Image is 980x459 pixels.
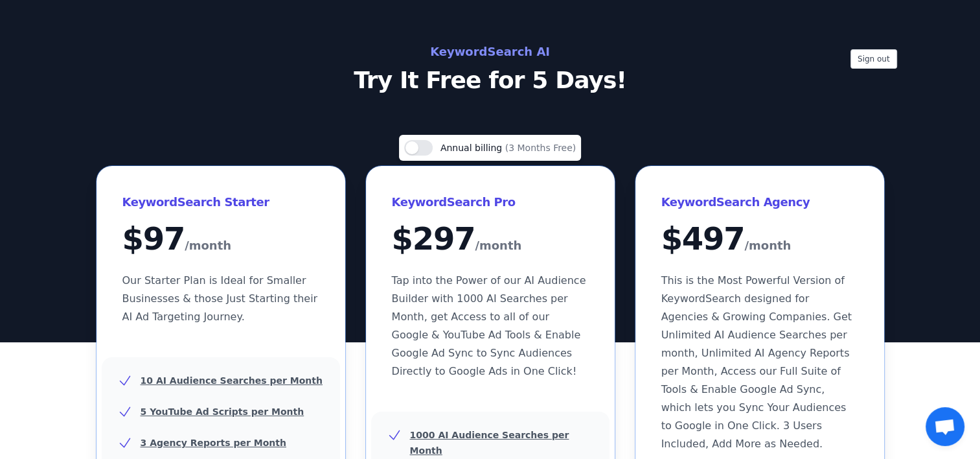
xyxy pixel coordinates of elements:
div: $ 297 [392,223,589,256]
u: 10 AI Audience Searches per Month [141,375,323,386]
span: /month [185,235,231,256]
span: /month [475,235,521,256]
p: Try It Free for 5 Days! [200,67,781,93]
u: 5 YouTube Ad Scripts per Month [141,406,304,417]
span: This is the Most Powerful Version of KeywordSearch designed for Agencies & Growing Companies. Get... [661,274,852,450]
h3: KeywordSearch Agency [661,192,858,213]
div: $ 497 [661,223,858,256]
span: /month [744,235,791,256]
a: Open chat [926,407,964,446]
div: $ 97 [122,223,319,256]
span: (3 Months Free) [505,143,576,153]
span: Our Starter Plan is Ideal for Smaller Businesses & those Just Starting their AI Ad Targeting Jour... [122,274,318,323]
span: Annual billing [440,143,505,153]
u: 3 Agency Reports per Month [141,438,286,448]
h2: KeywordSearch AI [200,41,781,62]
button: Sign out [850,49,897,69]
h3: KeywordSearch Starter [122,192,319,213]
span: Tap into the Power of our AI Audience Builder with 1000 AI Searches per Month, get Access to all ... [392,274,586,377]
u: 1000 AI Audience Searches per Month [410,430,569,456]
h3: KeywordSearch Pro [392,192,589,213]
